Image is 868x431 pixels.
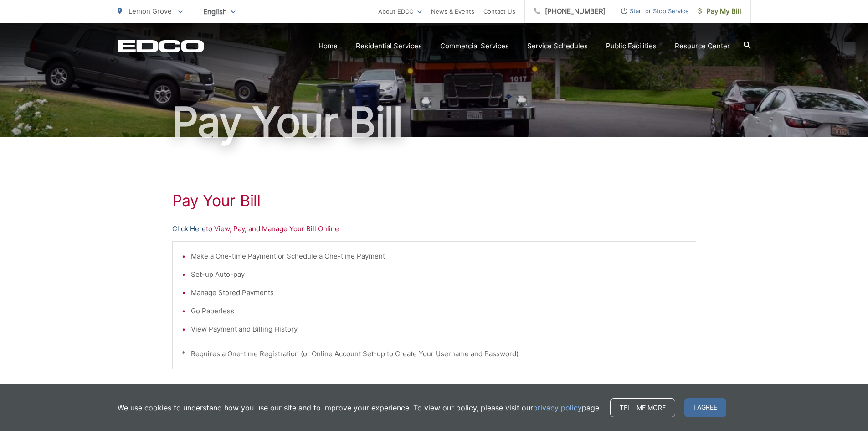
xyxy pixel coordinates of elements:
li: Manage Stored Payments [191,287,687,298]
span: Pay My Bill [698,6,741,17]
a: Tell me more [610,398,675,417]
span: Lemon Grove [128,7,172,16]
a: Home [318,41,338,52]
a: News & Events [431,6,474,17]
p: * Requires a One-time Registration (or Online Account Set-up to Create Your Username and Password) [182,348,687,359]
a: privacy policy [533,402,582,413]
h1: Pay Your Bill [172,192,696,210]
li: Go Paperless [191,306,687,317]
a: Resource Center [675,41,730,52]
p: We use cookies to understand how you use our site and to improve your experience. To view our pol... [118,402,601,413]
p: to View, Pay, and Manage Your Bill Online [172,223,696,234]
a: About EDCO [378,6,422,17]
h1: Pay Your Bill [118,99,751,145]
li: Make a One-time Payment or Schedule a One-time Payment [191,251,687,262]
a: Public Facilities [606,41,657,52]
span: English [196,4,242,20]
a: Service Schedules [527,41,588,52]
a: Residential Services [356,41,422,52]
a: Click Here [172,223,206,234]
a: Contact Us [483,6,515,17]
span: I agree [684,398,726,417]
p: - OR - [251,383,696,396]
a: Commercial Services [440,41,509,52]
li: Set-up Auto-pay [191,269,687,280]
li: View Payment and Billing History [191,324,687,335]
a: EDCD logo. Return to the homepage. [118,40,204,52]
